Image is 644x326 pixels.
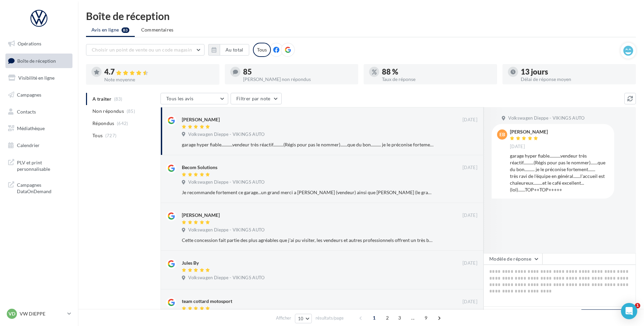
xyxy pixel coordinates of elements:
[18,41,41,46] span: Opérations
[243,77,353,82] div: [PERSON_NAME] non répondus
[463,212,477,219] span: [DATE]
[382,312,393,323] span: 2
[182,260,199,266] div: Jules By
[4,178,74,198] a: Campagnes DataOnDemand
[188,275,264,281] span: Volkswagen Dieppe - VIKINGS AUTO
[17,92,41,98] span: Campagnes
[231,93,282,104] button: Filtrer par note
[4,155,74,175] a: PLV et print personnalisable
[4,105,74,119] a: Contacts
[621,303,637,319] div: Open Intercom Messenger
[421,312,431,323] span: 9
[166,96,194,101] span: Tous les avis
[463,117,477,123] span: [DATE]
[17,108,36,114] span: Contacts
[484,253,542,265] button: Modèle de réponse
[160,93,228,104] button: Tous les avis
[463,299,477,305] span: [DATE]
[127,108,135,114] span: (85)
[521,77,630,82] div: Délai de réponse moyen
[463,165,477,171] span: [DATE]
[18,75,55,81] span: Visibilité en ligne
[208,44,249,56] button: Au total
[4,54,74,68] a: Boîte de réception
[510,152,609,193] div: garage hyper fiable...........vendeur très réactif..........(Régis pour pas le nommer).......que ...
[182,164,217,171] div: Becom Solutions
[141,27,174,33] span: Commentaires
[92,120,114,127] span: Répondus
[394,312,405,323] span: 3
[407,312,418,323] span: ...
[521,68,630,76] div: 13 jours
[4,37,74,51] a: Opérations
[182,212,220,219] div: [PERSON_NAME]
[20,310,65,317] p: VW DIEPPE
[17,58,56,63] span: Boîte de réception
[17,158,70,172] span: PLV et print personnalisable
[188,227,264,233] span: Volkswagen Dieppe - VIKINGS AUTO
[105,133,117,138] span: (727)
[17,180,70,195] span: Campagnes DataOnDemand
[92,108,124,115] span: Non répondus
[86,44,205,56] button: Choisir un point de vente ou un code magasin
[188,131,264,138] span: Volkswagen Dieppe - VIKINGS AUTO
[508,115,584,121] span: Volkswagen Dieppe - VIKINGS AUTO
[5,307,72,320] a: VD VW DIEPPE
[253,43,271,57] div: Tous
[182,116,220,123] div: [PERSON_NAME]
[182,237,433,244] div: Cette concession fait partie des plus agréables que j'ai pu visiter, les vendeurs et autres profe...
[499,131,505,138] span: EB
[4,88,74,102] a: Campagnes
[117,121,128,126] span: (642)
[276,315,291,321] span: Afficher
[463,260,477,266] span: [DATE]
[182,189,433,196] div: Je recommande fortement ce garage...un grand merci a [PERSON_NAME] (vendeur) ainsi que [PERSON_NA...
[4,121,74,136] a: Médiathèque
[635,303,640,308] span: 1
[188,179,264,185] span: Volkswagen Dieppe - VIKINGS AUTO
[17,142,40,148] span: Calendrier
[104,68,214,76] div: 4.7
[369,312,380,323] span: 1
[4,138,74,152] a: Calendrier
[182,298,232,305] div: team cottard motosport
[92,132,103,139] span: Tous
[17,125,45,131] span: Médiathèque
[8,310,15,317] span: VD
[104,77,214,82] div: Note moyenne
[92,47,192,53] span: Choisir un point de vente ou un code magasin
[510,129,548,134] div: [PERSON_NAME]
[510,144,525,150] span: [DATE]
[316,315,344,321] span: résultats/page
[4,71,74,85] a: Visibilité en ligne
[243,68,353,76] div: 85
[86,11,636,21] div: Boîte de réception
[298,316,304,321] span: 10
[182,141,433,148] div: garage hyper fiable...........vendeur très réactif..........(Régis pour pas le nommer).......que ...
[382,68,492,76] div: 88 %
[382,77,492,82] div: Taux de réponse
[295,314,312,323] button: 10
[220,44,249,56] button: Au total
